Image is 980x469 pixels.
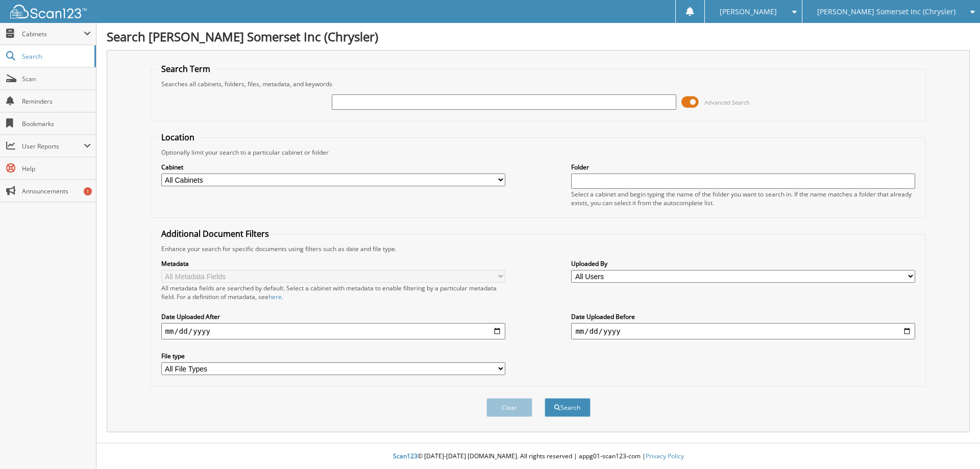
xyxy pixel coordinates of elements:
[22,30,84,38] span: Cabinets
[646,452,684,460] a: Privacy Policy
[156,132,200,143] legend: Location
[817,9,955,15] span: [PERSON_NAME] Somerset Inc (Chrysler)
[22,164,91,173] span: Help
[22,142,84,151] span: User Reports
[161,312,505,321] label: Date Uploaded After
[571,323,915,339] input: end
[156,228,274,239] legend: Additional Document Filters
[10,5,87,18] img: scan123-logo-white.svg
[156,63,215,75] legend: Search Term
[161,284,505,301] div: All metadata fields are searched by default. Select a cabinet with metadata to enable filtering b...
[161,352,505,360] label: File type
[156,148,921,157] div: Optionally limit your search to a particular cabinet or folder
[156,244,921,253] div: Enhance your search for specific documents using filters such as date and file type.
[545,398,591,417] button: Search
[393,452,418,460] span: Scan123
[96,444,980,469] div: © [DATE]-[DATE] [DOMAIN_NAME]. All rights reserved | appg01-scan123-com |
[161,163,505,171] label: Cabinet
[107,28,970,45] h1: Search [PERSON_NAME] Somerset Inc (Chrysler)
[22,97,91,106] span: Reminders
[22,187,91,195] span: Announcements
[571,163,915,171] label: Folder
[161,259,505,268] label: Metadata
[571,259,915,268] label: Uploaded By
[571,312,915,321] label: Date Uploaded Before
[571,190,915,207] div: Select a cabinet and begin typing the name of the folder you want to search in. If the name match...
[22,75,91,83] span: Scan
[720,9,777,15] span: [PERSON_NAME]
[486,398,532,417] button: Clear
[22,52,89,61] span: Search
[161,323,505,339] input: start
[22,119,91,128] span: Bookmarks
[84,187,92,195] div: 1
[704,98,750,106] span: Advanced Search
[156,80,921,88] div: Searches all cabinets, folders, files, metadata, and keywords
[268,292,282,301] a: here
